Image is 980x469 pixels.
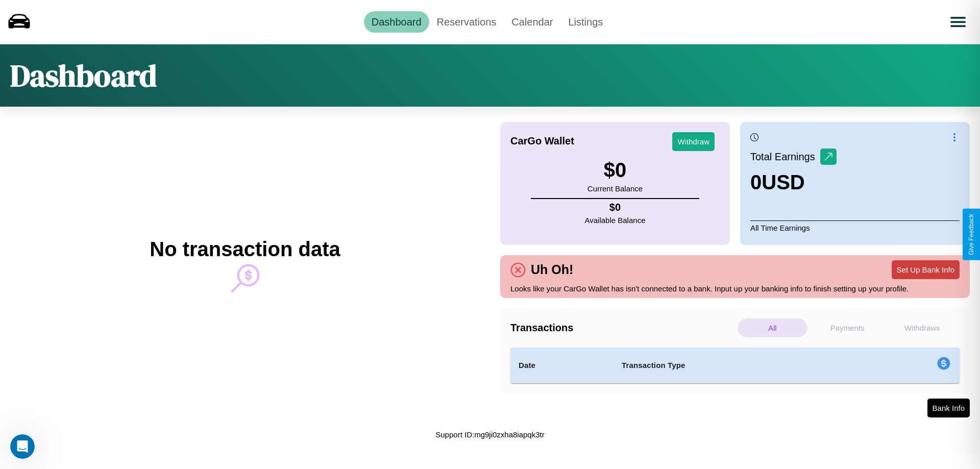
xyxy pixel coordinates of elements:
[927,399,970,417] button: Bank Info
[944,8,972,36] button: Open menu
[560,11,610,33] a: Listings
[510,135,574,147] h4: CarGo Wallet
[364,11,429,33] a: Dashboard
[813,318,883,337] p: Payments
[750,220,960,235] p: All Time Earnings
[738,318,807,337] p: All
[585,202,646,213] h4: $ 0
[968,214,975,255] div: Give Feedback
[672,132,715,151] button: Withdraw
[892,260,960,279] button: Set Up Bank Info
[150,238,340,261] h2: No transaction data
[504,11,560,33] a: Calendar
[750,171,837,194] h3: 0 USD
[526,262,578,277] h4: Uh Oh!
[510,282,960,295] p: Looks like your CarGo Wallet has isn't connected to a bank. Input up your banking info to finish ...
[510,348,960,383] table: simple table
[10,434,35,459] iframe: Intercom live chat
[587,159,643,182] h3: $ 0
[587,182,643,195] p: Current Balance
[750,147,820,166] p: Total Earnings
[10,55,157,96] h1: Dashboard
[887,318,957,337] p: Withdraws
[519,359,605,372] h4: Date
[622,359,853,372] h4: Transaction Type
[435,428,544,441] p: Support ID: mg9ji0zxha8iapqk3tr
[585,213,646,227] p: Available Balance
[510,322,735,334] h4: Transactions
[429,11,504,33] a: Reservations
